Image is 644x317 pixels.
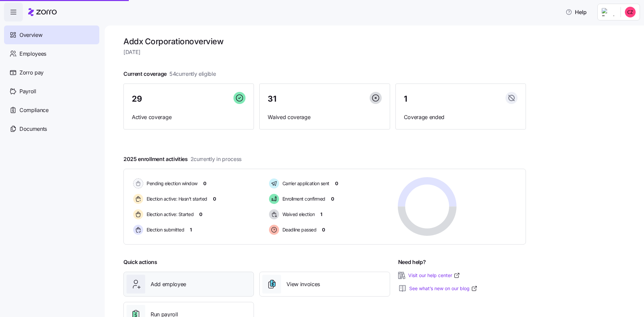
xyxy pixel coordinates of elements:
[335,180,338,187] span: 0
[280,226,317,233] span: Deadline passed
[19,31,42,39] span: Overview
[123,48,526,56] span: [DATE]
[404,113,518,121] span: Coverage ended
[280,211,315,218] span: Waived election
[132,113,246,121] span: Active coverage
[4,119,99,138] a: Documents
[286,280,320,288] span: View invoices
[566,8,587,16] span: Help
[398,258,426,266] span: Need help?
[4,82,99,101] a: Payroll
[280,196,325,202] span: Enrollment confirmed
[169,70,216,78] span: 54 currently eligible
[145,180,198,187] span: Pending election window
[151,280,186,288] span: Add employee
[268,95,276,103] span: 31
[132,95,142,103] span: 29
[4,25,99,44] a: Overview
[4,101,99,119] a: Compliance
[404,95,407,103] span: 1
[322,226,325,233] span: 0
[320,211,322,218] span: 1
[123,36,526,47] h1: Addx Corporation overview
[4,63,99,82] a: Zorro pay
[145,211,194,218] span: Election active: Started
[145,196,207,202] span: Election active: Hasn't started
[602,8,615,16] img: Employer logo
[19,125,47,133] span: Documents
[409,285,478,292] a: See what’s new on our blog
[123,155,241,163] span: 2025 enrollment activities
[280,180,329,187] span: Carrier application sent
[190,226,192,233] span: 1
[408,272,460,279] a: Visit our help center
[123,258,157,266] span: Quick actions
[145,226,184,233] span: Election submitted
[331,196,334,202] span: 0
[625,7,636,17] img: 9727d2863a7081a35fb3372cb5aaeec9
[19,106,49,114] span: Compliance
[268,113,381,121] span: Waived coverage
[19,68,44,77] span: Zorro pay
[4,44,99,63] a: Employees
[19,87,36,96] span: Payroll
[213,196,216,202] span: 0
[199,211,202,218] span: 0
[203,180,206,187] span: 0
[19,50,46,58] span: Employees
[191,155,241,163] span: 2 currently in process
[560,5,592,19] button: Help
[123,70,216,78] span: Current coverage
